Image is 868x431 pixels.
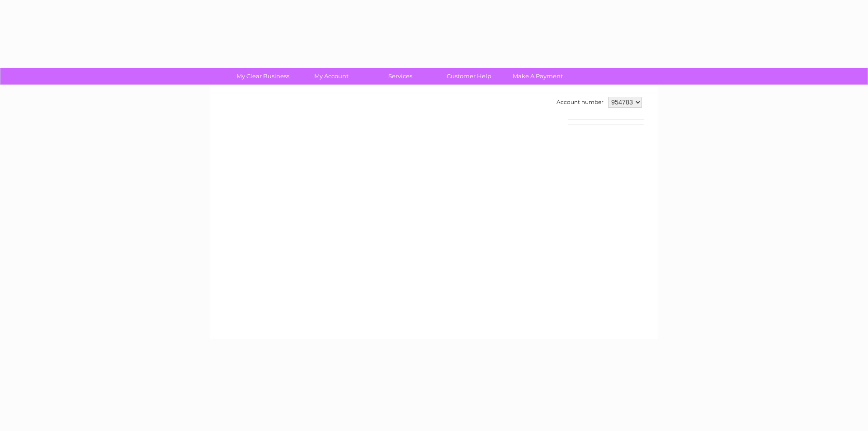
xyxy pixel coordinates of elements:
td: Account number [554,95,606,110]
a: Make A Payment [500,68,575,85]
a: My Clear Business [226,68,300,85]
a: Customer Help [432,68,506,85]
a: My Account [294,68,369,85]
a: Services [363,68,438,85]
